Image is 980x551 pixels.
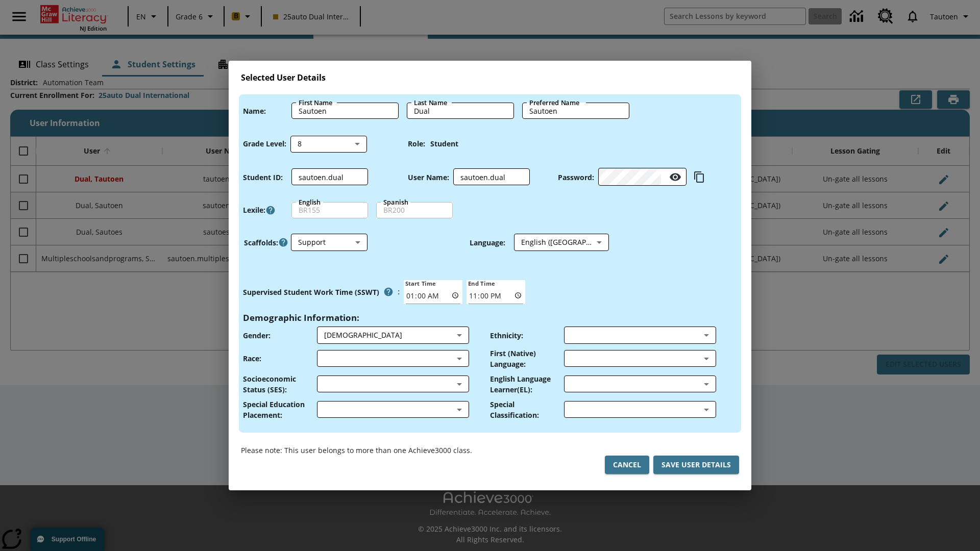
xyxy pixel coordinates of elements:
[404,279,436,287] label: Start Time
[243,373,317,395] p: Socioeconomic Status (SES) :
[453,169,530,185] div: User Name
[299,98,333,107] label: First Name
[490,373,564,395] p: English Language Learner(EL) :
[691,168,708,186] button: Copy text to clipboard
[278,237,288,248] button: Click here to know more about Scaffolds
[241,73,739,83] h3: Selected User Details
[291,234,367,251] div: Scaffolds
[470,237,505,248] p: Language :
[290,135,367,152] div: Grade Level
[241,445,472,456] p: Please note: This user belongs to more than one Achieve3000 class.
[467,279,495,287] label: End Time
[598,169,687,186] div: Password
[243,312,359,323] h4: Demographic Information :
[529,98,579,107] label: Preferred Name
[324,330,453,340] div: Female
[243,172,283,183] p: Student ID :
[291,234,367,251] div: Support
[244,237,278,248] p: Scaffolds :
[290,135,367,152] div: 8
[653,456,739,474] button: Save User Details
[291,169,368,185] div: Student ID
[514,234,609,251] div: English ([GEOGRAPHIC_DATA])
[605,456,649,474] button: Cancel
[408,138,425,149] p: Role :
[414,98,447,107] label: Last Name
[490,399,564,420] p: Special Classification :
[243,353,261,364] p: Race :
[558,172,594,183] p: Password :
[243,138,286,149] p: Grade Level :
[408,172,449,183] p: User Name :
[299,197,321,207] label: English
[243,399,317,420] p: Special Education Placement :
[243,205,265,215] p: Lexile :
[490,330,523,341] p: Ethnicity :
[383,197,408,207] label: Spanish
[265,205,276,215] a: Click here to know more about Lexiles, Will open in new tab
[379,283,398,301] button: Supervised Student Work Time is the timeframe when students can take LevelSet and when lessons ar...
[665,167,685,187] button: Reveal Password
[243,287,379,297] p: Supervised Student Work Time (SSWT)
[430,138,458,149] p: Student
[243,283,400,301] div: :
[490,348,564,369] p: First (Native) Language :
[243,330,271,341] p: Gender :
[514,234,609,251] div: Language
[243,106,266,116] p: Name :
